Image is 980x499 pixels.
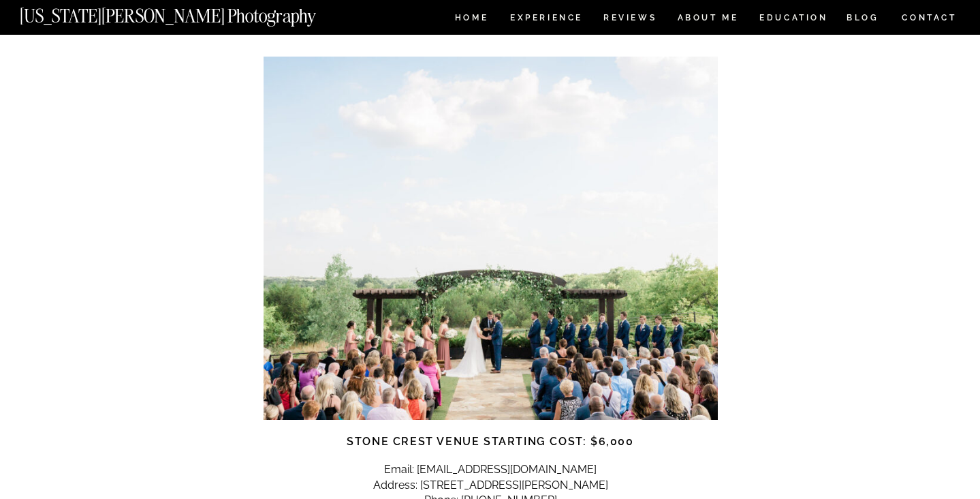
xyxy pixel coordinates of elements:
strong: Stone Crest Venue Starting Cost: $6,000 [347,435,633,448]
a: HOME [452,14,491,25]
strong: Stone Crest Venue [433,8,547,28]
img: wedding venue in dallas tx [264,57,718,420]
a: Experience [510,14,582,25]
a: BLOG [847,14,879,25]
a: ABOUT ME [677,14,739,25]
a: [US_STATE][PERSON_NAME] Photography [20,7,362,18]
a: CONTACT [901,10,958,25]
a: EDUCATION [758,14,829,25]
a: REVIEWS [603,14,654,25]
